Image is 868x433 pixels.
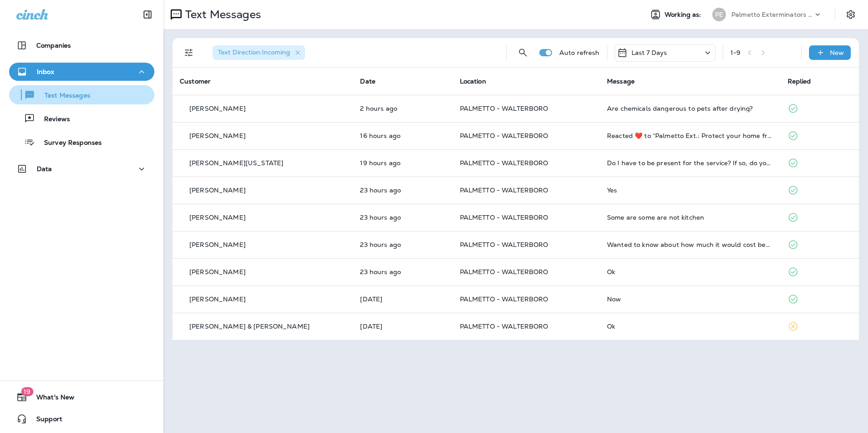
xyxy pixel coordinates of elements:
[189,214,246,221] p: [PERSON_NAME]
[607,295,773,303] div: Now
[189,323,310,330] p: [PERSON_NAME] & [PERSON_NAME]
[460,268,548,276] span: PALMETTO - WALTERBORO
[218,48,290,56] span: Text Direction : Incoming
[360,132,445,139] p: Sep 22, 2025 08:09 PM
[189,268,246,276] p: [PERSON_NAME]
[460,241,548,249] span: PALMETTO - WALTERBORO
[843,6,859,23] button: Settings
[460,186,548,194] span: PALMETTO - WALTERBORO
[9,109,154,128] button: Reviews
[460,295,548,303] span: PALMETTO - WALTERBORO
[360,214,445,221] p: Sep 22, 2025 01:31 PM
[9,36,154,54] button: Companies
[730,49,740,56] div: 1 - 9
[607,77,635,85] span: Message
[189,295,246,303] p: [PERSON_NAME]
[189,187,246,194] p: [PERSON_NAME]
[189,159,283,167] p: [PERSON_NAME][US_STATE]
[607,159,773,167] div: Do I have to be present for the service? If so, do you have anything available for this Wednesday...
[360,159,445,167] p: Sep 22, 2025 05:32 PM
[27,415,62,426] span: Support
[460,159,548,167] span: PALMETTO - WALTERBORO
[9,85,154,104] button: Text Messages
[182,8,261,21] p: Text Messages
[514,44,532,62] button: Search Messages
[712,8,726,21] div: PE
[189,105,246,112] p: [PERSON_NAME]
[360,105,445,112] p: Sep 23, 2025 10:12 AM
[360,241,445,248] p: Sep 22, 2025 01:18 PM
[607,241,773,248] div: Wanted to know about how much it would cost because I'm only on SS I live in a double wide 3 bedr...
[631,49,667,56] p: Last 7 Days
[607,323,773,330] div: Ok
[460,77,486,85] span: Location
[212,45,305,60] div: Text Direction:Incoming
[37,68,54,75] p: Inbox
[460,132,548,140] span: PALMETTO - WALTERBORO
[9,388,154,406] button: 19What's New
[607,132,773,139] div: Reacted ❤️ to “Palmetto Ext.: Protect your home from ants, spiders, and other pests with Quarterl...
[180,77,211,85] span: Customer
[9,160,154,178] button: Data
[360,295,445,303] p: Sep 18, 2025 12:39 PM
[9,133,154,152] button: Survey Responses
[731,11,813,18] p: Palmetto Exterminators LLC
[360,323,445,330] p: Sep 16, 2025 11:24 AM
[189,132,246,139] p: [PERSON_NAME]
[665,11,703,19] span: Working as:
[21,387,33,396] span: 19
[36,42,71,49] p: Companies
[35,92,90,100] p: Text Messages
[830,49,844,56] p: New
[189,241,246,248] p: [PERSON_NAME]
[607,187,773,194] div: Yes
[788,77,811,85] span: Replied
[607,105,773,112] div: Are chemicals dangerous to pets after drying?
[9,410,154,428] button: Support
[460,104,548,113] span: PALMETTO - WALTERBORO
[460,213,548,221] span: PALMETTO - WALTERBORO
[35,115,70,124] p: Reviews
[27,394,74,404] span: What's New
[360,77,375,85] span: Date
[180,44,198,62] button: Filters
[35,139,102,148] p: Survey Responses
[360,187,445,194] p: Sep 22, 2025 01:38 PM
[135,5,160,24] button: Collapse Sidebar
[360,268,445,276] p: Sep 22, 2025 01:17 PM
[607,268,773,276] div: Ok
[9,63,154,81] button: Inbox
[559,49,600,56] p: Auto refresh
[37,165,52,172] p: Data
[607,214,773,221] div: Some are some are not kitchen
[460,322,548,330] span: PALMETTO - WALTERBORO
